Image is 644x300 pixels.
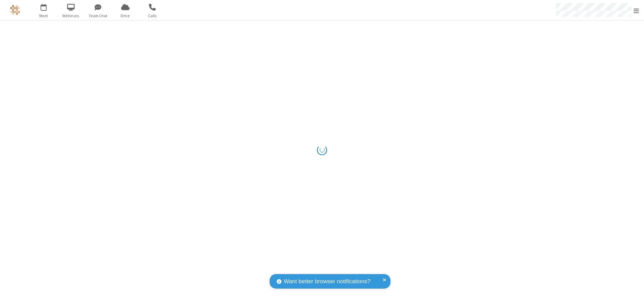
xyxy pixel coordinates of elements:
[58,13,84,19] span: Webinars
[284,277,370,286] span: Want better browser notifications?
[31,13,56,19] span: Meet
[10,5,20,15] img: QA Selenium DO NOT DELETE OR CHANGE
[140,13,165,19] span: Calls
[113,13,138,19] span: Drive
[86,13,111,19] span: Team Chat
